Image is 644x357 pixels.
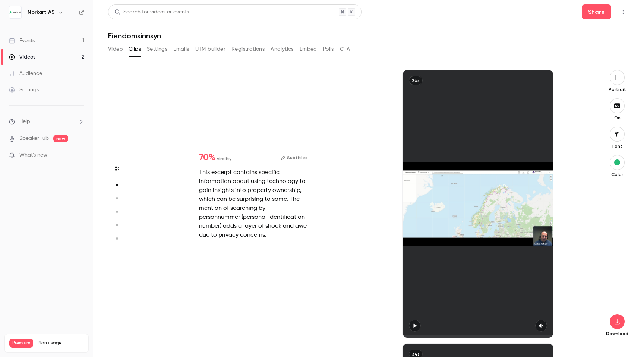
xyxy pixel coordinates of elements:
[217,155,231,162] span: virality
[617,6,629,18] button: Top Bar Actions
[9,70,42,77] div: Audience
[108,31,629,40] h1: Eiendomsinnsyn
[605,115,629,121] p: On
[9,339,33,348] span: Premium
[271,43,294,55] button: Analytics
[323,43,334,55] button: Polls
[605,86,629,92] p: Portrait
[147,43,167,55] button: Settings
[605,331,629,337] p: Download
[9,118,84,126] li: help-dropdown-opener
[38,340,84,346] span: Plan usage
[19,151,47,159] span: What's new
[114,8,189,16] div: Search for videos or events
[19,135,49,142] a: SpeakerHub
[195,43,225,55] button: UTM builder
[605,143,629,149] p: Font
[129,43,141,55] button: Clips
[28,9,55,16] h6: Norkart AS
[281,153,307,162] button: Subtitles
[582,4,611,19] button: Share
[173,43,189,55] button: Emails
[199,168,307,240] div: This excerpt contains specific information about using technology to gain insights into property ...
[19,118,30,126] span: Help
[231,43,265,55] button: Registrations
[340,43,350,55] button: CTA
[300,43,317,55] button: Embed
[199,153,215,162] span: 70 %
[9,6,21,18] img: Norkart AS
[605,171,629,177] p: Color
[53,135,68,142] span: new
[9,86,39,94] div: Settings
[9,37,35,44] div: Events
[108,43,123,55] button: Video
[9,53,35,61] div: Videos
